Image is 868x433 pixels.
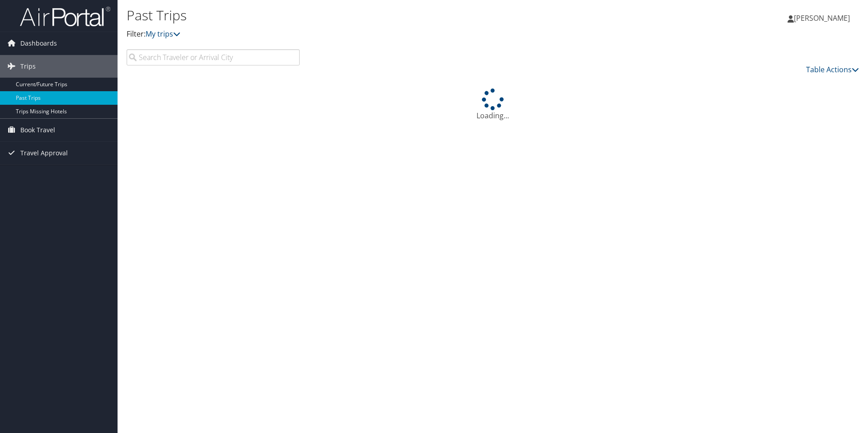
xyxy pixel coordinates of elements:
span: [PERSON_NAME] [794,13,850,23]
a: My trips [146,29,180,39]
span: Dashboards [20,32,57,55]
div: Loading... [127,88,859,121]
p: Filter: [127,28,615,40]
a: [PERSON_NAME] [788,5,859,32]
a: Table Actions [806,65,859,74]
span: Book Travel [20,119,55,141]
input: Search Traveler or Arrival City [127,49,300,65]
img: airportal-logo.png [20,6,110,27]
span: Travel Approval [20,142,68,164]
h1: Past Trips [127,6,615,25]
span: Trips [20,55,36,78]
